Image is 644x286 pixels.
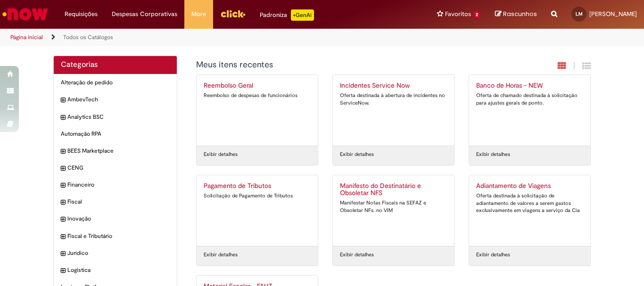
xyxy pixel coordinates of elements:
span: Favoritos [445,9,471,19]
div: Padroniza [260,9,314,21]
a: Rascunhos [495,10,537,19]
span: More [191,9,206,19]
a: Exibir detalhes [204,251,238,259]
img: click_logo_yellow_360x200.png [220,7,246,21]
h2: Pagamento de Tributos [204,182,311,190]
i: expandir categoria BEES Marketplace [61,147,65,156]
i: expandir categoria Analytics BSC [61,113,65,123]
a: Exibir detalhes [476,251,510,259]
div: expandir categoria Fiscal e Tributário Fiscal e Tributário [54,228,177,245]
span: Fiscal [67,198,170,206]
h2: Adiantamento de Viagens [476,182,583,190]
div: expandir categoria CENG CENG [54,159,177,177]
span: LM [576,11,583,17]
span: Fiscal e Tributário [67,232,170,240]
p: +GenAi [291,9,314,21]
i: Exibição de grade [582,61,591,70]
span: BEES Marketplace [67,147,170,155]
div: Alteração de pedido [54,74,177,91]
span: Financeiro [67,181,170,189]
span: Inovação [67,215,170,223]
h2: Reembolso Geral [204,82,311,90]
i: expandir categoria Financeiro [61,181,65,190]
a: Exibir detalhes [204,151,238,158]
a: Exibir detalhes [476,151,510,158]
div: expandir categoria Inovação Inovação [54,210,177,228]
div: Oferta destinada à solicitação de adiantamento de valores a serem gastos exclusivamente em viagen... [476,192,583,214]
a: Exibir detalhes [340,151,374,158]
div: Automação RPA [54,125,177,143]
i: expandir categoria Fiscal e Tributário [61,232,65,242]
i: Exibição em cartão [558,61,566,70]
a: Reembolso Geral Reembolso de despesas de funcionários [197,75,318,146]
h2: Categorias [61,61,170,69]
i: expandir categoria Inovação [61,215,65,224]
a: Incidentes Service Now Oferta destinada à abertura de incidentes no ServiceNow. [333,75,454,146]
span: Logistica [67,266,170,274]
h1: {"description":"","title":"Meus itens recentes"} Categoria [196,60,489,70]
div: Reembolso de despesas de funcionários [204,92,311,99]
span: Requisições [65,9,98,19]
span: Alteração de pedido [61,79,170,87]
a: Adiantamento de Viagens Oferta destinada à solicitação de adiantamento de valores a serem gastos ... [469,175,590,246]
span: | [573,61,575,72]
div: expandir categoria Jurídico Jurídico [54,245,177,262]
i: expandir categoria AmbevTech [61,96,65,105]
a: Manifesto do Destinatário e Obsoletar NFS Manifestar Notas Fiscais na SEFAZ e Obsoletar NFs. no VIM [333,175,454,246]
h2: Manifesto do Destinatário e Obsoletar NFS [340,182,447,197]
div: Manifestar Notas Fiscais na SEFAZ e Obsoletar NFs. no VIM [340,199,447,214]
span: 2 [473,11,481,19]
a: Página inicial [10,33,43,41]
div: Oferta de chamado destinada à solicitação para ajustes gerais de ponto. [476,92,583,106]
h2: Banco de Horas - NEW [476,82,583,90]
span: Rascunhos [503,9,537,18]
i: expandir categoria CENG [61,164,65,173]
ul: Trilhas de página [7,29,422,46]
div: expandir categoria Financeiro Financeiro [54,176,177,194]
span: Automação RPA [61,130,170,138]
i: expandir categoria Jurídico [61,249,65,259]
a: Exibir detalhes [340,251,374,259]
i: expandir categoria Logistica [61,266,65,276]
i: expandir categoria Fiscal [61,198,65,207]
div: expandir categoria Logistica Logistica [54,261,177,279]
img: ServiceNow [1,5,50,24]
div: expandir categoria BEES Marketplace BEES Marketplace [54,142,177,160]
span: CENG [67,164,170,172]
div: expandir categoria Analytics BSC Analytics BSC [54,108,177,126]
div: Oferta destinada à abertura de incidentes no ServiceNow. [340,92,447,106]
span: Jurídico [67,249,170,257]
h2: Incidentes Service Now [340,82,447,90]
a: Todos os Catálogos [63,33,113,41]
div: Solicitação de Pagamento de Tributos [204,192,311,200]
div: expandir categoria AmbevTech AmbevTech [54,91,177,108]
div: expandir categoria Fiscal Fiscal [54,193,177,211]
span: Despesas Corporativas [112,9,177,19]
span: AmbevTech [67,96,170,104]
span: Analytics BSC [67,113,170,121]
a: Banco de Horas - NEW Oferta de chamado destinada à solicitação para ajustes gerais de ponto. [469,75,590,146]
a: Pagamento de Tributos Solicitação de Pagamento de Tributos [197,175,318,246]
span: [PERSON_NAME] [589,10,637,18]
